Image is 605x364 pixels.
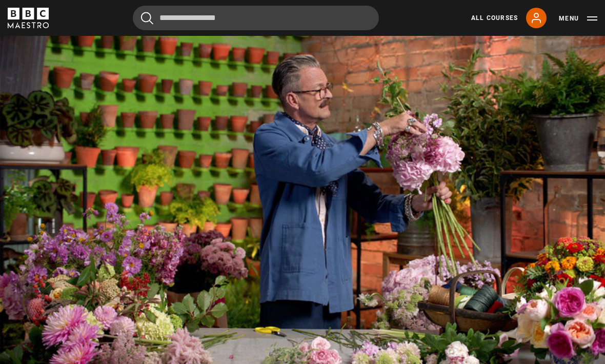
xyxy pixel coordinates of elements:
button: Toggle navigation [559,13,597,24]
svg: BBC Maestro [8,8,49,28]
input: Search [133,6,379,30]
a: All Courses [471,13,518,23]
button: Submit the search query [141,12,153,25]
